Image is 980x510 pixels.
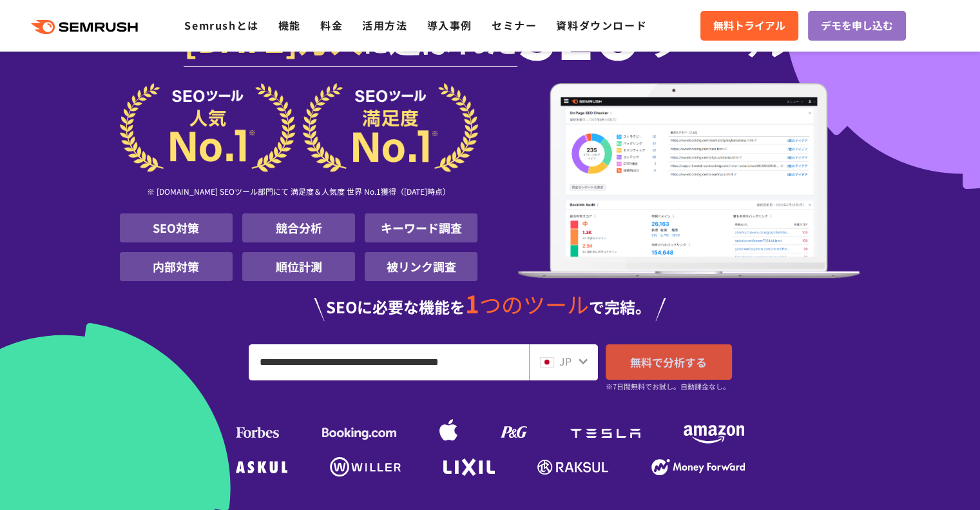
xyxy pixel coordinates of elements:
a: Semrushとは [184,17,258,33]
a: デモを申し込む [808,11,906,41]
span: つのツール [479,288,589,320]
li: SEO対策 [120,213,233,242]
li: 内部対策 [120,252,233,281]
li: 競合分析 [242,213,355,242]
li: キーワード調査 [365,213,477,242]
a: 料金 [320,17,343,33]
a: セミナー [492,17,537,33]
div: ※ [DOMAIN_NAME] SEOツール部門にて 満足度＆人気度 世界 No.1獲得（[DATE]時点） [120,172,478,213]
span: で完結。 [589,295,651,318]
span: 無料で分析する [630,354,707,370]
a: 活用方法 [362,17,407,33]
span: 1 [465,286,479,320]
a: 資料ダウンロード [556,17,647,33]
a: 無料で分析する [606,344,732,380]
a: 機能 [278,17,301,33]
a: 導入事例 [427,17,472,33]
input: URL、キーワードを入力してください [249,345,528,380]
span: ツール [642,8,796,59]
li: 被リンク調査 [365,252,477,281]
span: SEO [517,8,642,59]
span: 無料トライアル [713,17,785,34]
div: SEOに必要な機能を [120,291,861,321]
span: JP [559,353,572,369]
li: 順位計測 [242,252,355,281]
a: 無料トライアル [700,11,798,41]
small: ※7日間無料でお試し。自動課金なし。 [606,380,730,393]
span: デモを申し込む [821,17,893,34]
